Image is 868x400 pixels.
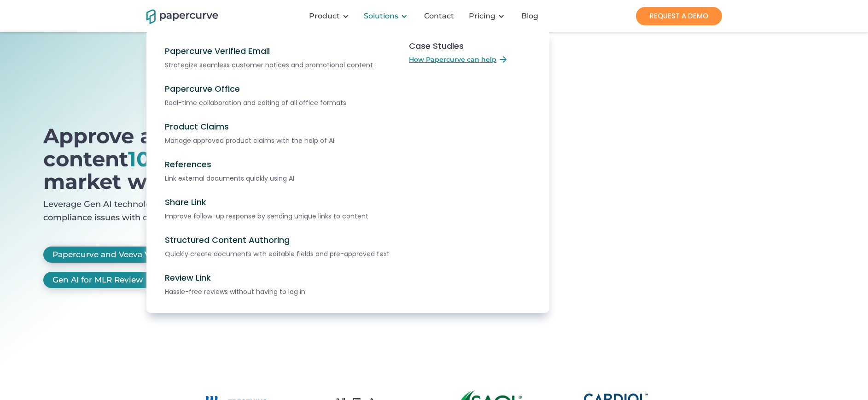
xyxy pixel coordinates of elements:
[146,30,722,313] nav: Solutions
[43,124,349,193] h1: Approve and Review content to market with AI
[409,41,464,51] div: Case Studies
[165,98,394,108] div: Real-time collaboration and editing of all office formats
[43,124,349,246] a: open lightbox
[156,228,400,266] a: Structured Content AuthoringQuickly create documents with editable fields and pre-approved text
[165,249,394,259] div: Quickly create documents with editable fields and pre-approved text
[156,190,400,228] a: Share LinkImprove follow-up response by sending unique links to content
[43,272,152,288] a: Gen AI for MLR Review
[424,12,454,21] div: Contact
[165,211,394,221] div: Improve follow-up response by sending unique links to content
[165,84,240,94] div: Papercurve Office
[165,235,355,245] div: Structured Content Authoring
[165,46,270,56] div: Papercurve Verified Email
[514,12,548,21] a: Blog
[469,12,495,21] a: Pricing
[156,266,400,304] a: Review LinkHassle-free reviews without having to log in
[417,12,463,21] a: Contact
[165,122,229,132] div: Product Claims
[156,39,400,77] a: Papercurve Verified EmailStrategize seamless customer notices and promotional content
[156,153,400,190] a: ReferencesLink external documents quickly using AI
[409,54,508,65] a: How Papercurve can help
[309,12,340,21] div: Product
[165,273,211,283] div: Review Link
[463,2,514,30] div: Pricing
[521,12,538,21] div: Blog
[156,77,400,115] a: Papercurve OfficeReal-time collaboration and editing of all office formats
[165,197,206,207] div: Share Link
[43,198,349,229] p: Leverage Gen AI technologies to review faster, avoid risks, and catch compliance issues with one ...
[156,115,400,153] a: Product ClaimsManage approved product claims with the help of AI
[165,287,394,297] div: Hassle-free reviews without having to log in
[364,12,398,21] div: Solutions
[165,159,211,170] div: References
[303,2,358,30] div: Product
[165,173,394,183] div: Link external documents quickly using AI
[128,146,232,171] span: 10x faster
[636,7,722,25] a: REQUEST A DEMO
[43,247,175,263] a: Papercurve and Veeva Vault
[165,60,394,70] div: Strategize seamless customer notices and promotional content
[146,8,206,24] a: home
[358,2,417,30] div: Solutions
[165,135,394,146] div: Manage approved product claims with the help of AI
